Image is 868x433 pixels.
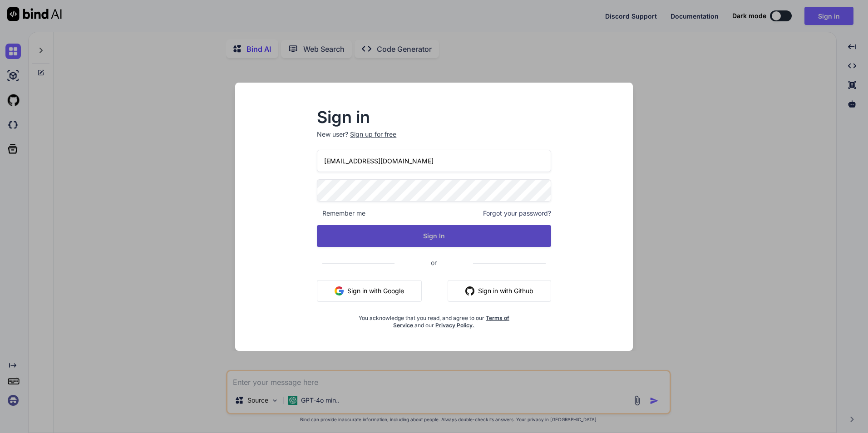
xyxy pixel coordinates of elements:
[317,225,551,247] button: Sign In
[335,286,344,295] img: google
[435,322,474,329] a: Privacy Policy.
[483,209,551,218] span: Forgot your password?
[317,110,551,124] h2: Sign in
[317,130,551,150] p: New user?
[317,280,422,302] button: Sign in with Google
[350,130,396,139] div: Sign up for free
[356,309,512,329] div: You acknowledge that you read, and agree to our and our
[448,280,551,302] button: Sign in with Github
[395,251,473,274] span: or
[317,150,551,172] input: Login or Email
[317,209,365,218] span: Remember me
[393,315,509,329] a: Terms of Service
[465,286,474,295] img: github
